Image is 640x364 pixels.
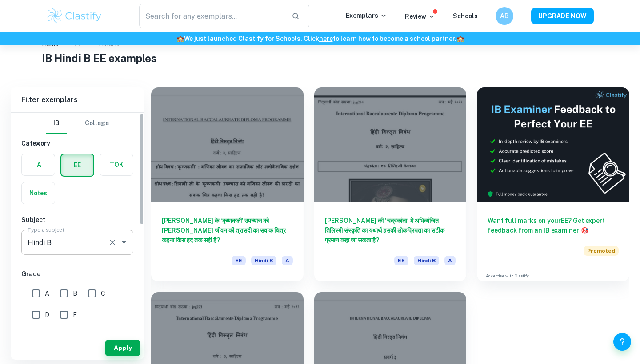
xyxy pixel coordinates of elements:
button: Notes [22,182,55,204]
h6: Subject [21,215,133,225]
h6: Filter exemplars [11,87,144,112]
a: Want full marks on yourEE? Get expert feedback from an IB examiner!PromotedAdvertise with Clastify [477,87,629,281]
img: Clastify logo [46,7,103,25]
span: 🏫 [456,35,464,42]
span: A [45,289,49,298]
button: TOK [100,154,133,175]
p: Review [405,12,435,21]
a: [PERSON_NAME] की 'चंद्रकांता' में अभिव्यंजित तिलिस्मी संस्कृति का यथार्थ इसकी लोकप्रियता का सटीक ... [314,87,467,281]
span: 🏫 [176,35,184,42]
a: Advertise with Clastify [486,273,529,279]
label: Type a subject [28,226,64,233]
img: Thumbnail [477,87,629,202]
span: Hindi B [251,256,276,265]
h6: AB [500,11,510,21]
input: Search for any exemplars... [139,4,284,28]
span: E [73,310,77,320]
h6: Category [21,138,133,148]
button: Apply [105,340,140,356]
h6: We just launched Clastify for Schools. Click to learn how to become a school partner. [2,34,638,44]
button: Help and Feedback [613,333,631,351]
button: EE [61,154,93,176]
span: C [101,289,105,298]
button: IA [22,154,55,175]
h1: IB Hindi B EE examples [42,50,599,66]
button: Open [118,236,130,249]
span: EE [394,256,408,265]
span: B [73,289,77,298]
h6: [PERSON_NAME] की 'चंद्रकांता' में अभिव्यंजित तिलिस्मी संस्कृति का यथार्थ इसकी लोकप्रियता का सटीक ... [325,216,456,245]
span: EE [232,256,246,265]
span: D [45,310,49,320]
button: IB [46,113,67,134]
button: Clear [106,236,119,249]
div: Filter type choice [46,113,109,134]
p: Exemplars [346,11,387,20]
h6: Grade [21,269,133,279]
span: A [444,256,456,265]
span: Hindi B [414,256,439,265]
span: A [282,256,293,265]
span: 🎯 [581,227,588,234]
button: UPGRADE NOW [531,8,594,24]
span: Promoted [584,246,619,256]
a: [PERSON_NAME] के ‘कृष्णकली’ उपन्यास को [PERSON_NAME] जीवन की त्रासदी का सवाक चित्र कहना किस हद तक... [151,87,304,281]
a: Schools [453,12,478,20]
button: College [85,113,109,134]
a: here [319,35,333,42]
button: AB [496,7,513,25]
h6: Want full marks on your EE ? Get expert feedback from an IB examiner! [488,216,619,235]
h6: [PERSON_NAME] के ‘कृष्णकली’ उपन्यास को [PERSON_NAME] जीवन की त्रासदी का सवाक चित्र कहना किस हद तक... [162,216,293,245]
